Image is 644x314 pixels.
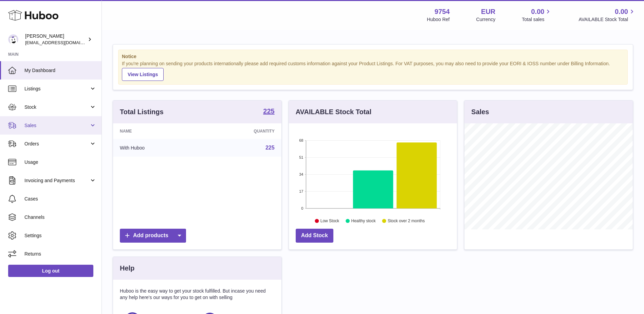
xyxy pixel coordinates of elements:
span: Invoicing and Payments [24,177,89,184]
text: 68 [299,138,303,142]
span: My Dashboard [24,67,96,74]
span: Cases [24,196,96,202]
span: Total sales [522,16,552,23]
a: Log out [8,265,93,277]
span: Orders [24,141,89,147]
strong: 225 [263,108,274,115]
text: 17 [299,189,303,193]
a: Add products [120,229,186,243]
span: 0.00 [615,7,628,16]
div: [PERSON_NAME] [25,33,86,46]
text: Low Stock [320,219,339,223]
strong: Notice [122,53,624,60]
span: Channels [24,214,96,221]
td: With Huboo [113,139,202,157]
span: AVAILABLE Stock Total [578,16,636,23]
span: Usage [24,159,96,165]
h3: Sales [471,107,489,117]
span: [EMAIL_ADDRESS][DOMAIN_NAME] [25,40,100,45]
text: Healthy stock [351,219,376,223]
th: Quantity [202,123,281,139]
div: Huboo Ref [427,16,450,23]
h3: Help [120,264,134,273]
text: 51 [299,155,303,159]
div: Currency [476,16,496,23]
span: Returns [24,251,96,257]
a: 0.00 AVAILABLE Stock Total [578,7,636,23]
text: 0 [301,206,303,210]
strong: EUR [481,7,495,16]
a: Add Stock [296,229,333,243]
a: View Listings [122,68,164,81]
h3: AVAILABLE Stock Total [296,107,371,117]
span: 0.00 [531,7,545,16]
a: 225 [263,108,274,116]
text: 34 [299,172,303,176]
a: 225 [265,145,275,151]
div: If you're planning on sending your products internationally please add required customs informati... [122,60,624,81]
span: Sales [24,122,89,129]
span: Settings [24,232,96,239]
strong: 9754 [435,7,450,16]
span: Stock [24,104,89,110]
text: Stock over 2 months [388,219,425,223]
img: info@fieldsluxury.london [8,34,18,45]
p: Huboo is the easy way to get your stock fulfilled. But incase you need any help here's our ways f... [120,288,275,301]
a: 0.00 Total sales [522,7,552,23]
h3: Total Listings [120,107,164,117]
th: Name [113,123,202,139]
span: Listings [24,86,89,92]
